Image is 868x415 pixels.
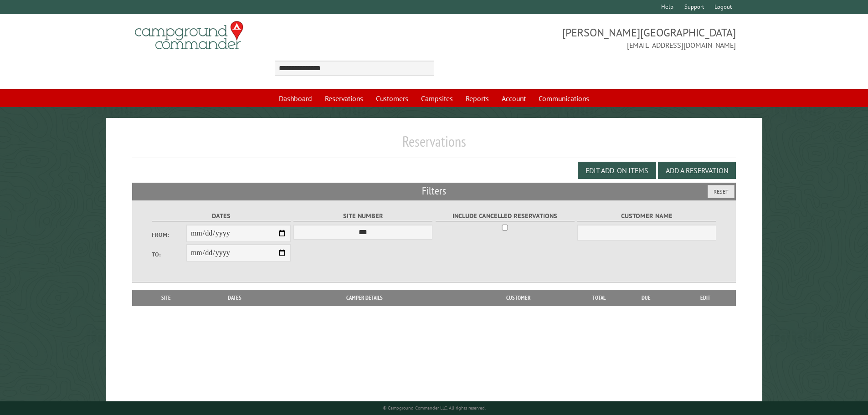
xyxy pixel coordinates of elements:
label: Site Number [293,211,432,221]
a: Campsites [416,90,458,107]
a: Account [496,90,531,107]
a: Reservations [319,90,369,107]
th: Due [617,290,675,306]
a: Customers [370,90,414,107]
th: Dates [196,290,274,306]
label: Customer Name [577,211,716,221]
button: Reset [708,185,734,198]
label: To: [152,250,186,259]
label: Include Cancelled Reservations [436,211,575,221]
th: Edit [675,290,736,306]
th: Site [137,290,196,306]
span: [PERSON_NAME][GEOGRAPHIC_DATA] [EMAIL_ADDRESS][DOMAIN_NAME] [434,25,736,51]
h1: Reservations [132,133,736,158]
h2: Filters [132,183,736,200]
th: Camper Details [274,290,455,306]
th: Customer [455,290,581,306]
label: From: [152,231,186,239]
small: © Campground Commander LLC. All rights reserved. [383,405,486,411]
a: Communications [533,90,595,107]
th: Total [581,290,617,306]
a: Reports [460,90,494,107]
a: Dashboard [273,90,318,107]
label: Dates [152,211,291,221]
button: Edit Add-on Items [578,162,656,179]
img: Campground Commander [132,18,246,53]
button: Add a Reservation [658,162,736,179]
